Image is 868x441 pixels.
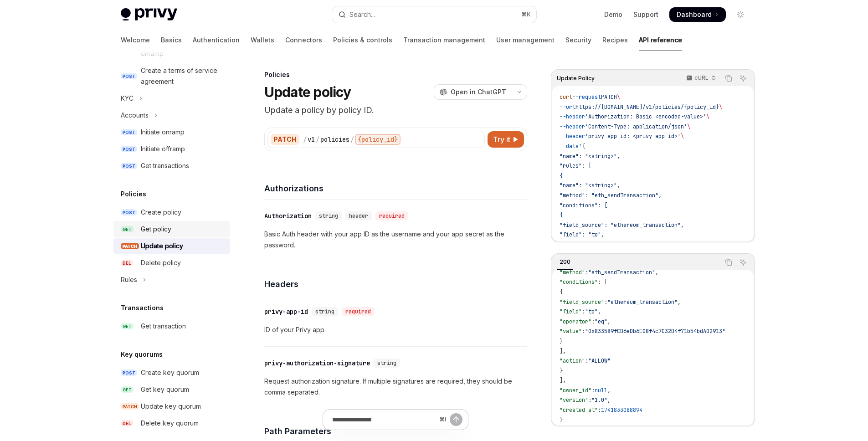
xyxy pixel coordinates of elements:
[617,93,620,101] span: \
[316,135,319,144] div: /
[113,221,230,237] a: GETGet policy
[121,29,150,51] a: Welcome
[141,241,183,251] div: Update policy
[560,308,582,315] span: "field"
[639,29,682,51] a: API reference
[349,212,368,220] span: header
[560,221,684,229] span: "field_source": "ethereum_transaction",
[141,207,181,218] div: Create policy
[121,260,133,267] span: DEL
[560,416,563,424] span: }
[560,153,620,160] span: "name": "<string>",
[264,182,527,195] h4: Authorizations
[355,134,401,145] div: {policy_id}
[582,308,585,315] span: :
[121,8,177,21] img: light logo
[113,381,230,398] a: GETGet key quorum
[598,406,601,414] span: :
[303,135,307,144] div: /
[113,318,230,334] a: GETGet transaction
[121,110,149,121] div: Accounts
[141,144,185,154] div: Initiate offramp
[113,398,230,415] a: PATCHUpdate key quorum
[141,384,189,395] div: Get key quorum
[193,29,240,51] a: Authentication
[601,406,642,414] span: 1741833088894
[607,387,611,394] span: ,
[113,124,230,140] a: POSTInitiate onramp
[113,364,230,381] a: POSTCreate key quorum
[121,349,163,360] h5: Key quorums
[607,396,611,404] span: ,
[560,202,607,209] span: "conditions": [
[585,133,681,140] span: 'privy-app-id: <privy-app-id>'
[607,298,678,306] span: "ethereum_transaction"
[560,192,662,199] span: "method": "eth_sendTransaction",
[141,401,201,412] div: Update key quorum
[737,72,749,84] button: Ask AI
[121,274,137,285] div: Rules
[141,257,181,268] div: Delete policy
[723,256,734,268] button: Copy the contents from the code block
[737,256,749,268] button: Ask AI
[588,396,591,404] span: :
[121,226,134,233] span: GET
[342,307,375,316] div: required
[602,29,628,51] a: Recipes
[560,113,585,120] span: --header
[141,65,225,87] div: Create a terms of service agreement
[560,338,563,345] span: }
[595,387,607,394] span: null
[320,135,349,144] div: policies
[633,10,658,19] a: Support
[251,29,274,51] a: Wallets
[560,377,566,384] span: ],
[560,103,575,111] span: --url
[560,172,563,179] span: {
[377,359,396,367] span: string
[113,90,230,107] button: Toggle KYC section
[264,104,527,117] p: Update a policy by policy ID.
[488,131,524,148] button: Try it
[604,298,607,306] span: :
[560,288,563,296] span: {
[451,87,506,97] span: Open in ChatGPT
[560,162,591,169] span: "rules": [
[141,418,199,429] div: Delete key quorum
[591,387,595,394] span: :
[678,298,681,306] span: ,
[560,93,572,101] span: curl
[560,396,588,404] span: "version"
[575,103,719,111] span: https://[DOMAIN_NAME]/v1/policies/{policy_id}
[579,143,585,150] span: '{
[271,134,299,145] div: PATCH
[264,70,527,79] div: Policies
[121,403,139,410] span: PATCH
[121,146,137,153] span: POST
[687,123,690,130] span: \
[560,318,591,325] span: "operator"
[595,318,607,325] span: "eq"
[121,73,137,80] span: POST
[496,29,555,51] a: User management
[557,256,573,267] div: 200
[308,135,315,144] div: v1
[560,387,591,394] span: "owner_id"
[493,134,510,145] span: Try it
[681,71,720,86] button: cURL
[375,211,408,220] div: required
[607,318,611,325] span: ,
[264,84,351,100] h1: Update policy
[585,269,588,276] span: :
[560,133,585,140] span: --header
[113,107,230,123] button: Toggle Accounts section
[585,123,687,130] span: 'Content-Type: application/json'
[264,307,308,316] div: privy-app-id
[601,93,617,101] span: PATCH
[264,278,527,290] h4: Headers
[560,357,585,364] span: "action"
[560,182,620,189] span: "name": "<string>",
[315,308,334,315] span: string
[582,328,585,335] span: :
[319,212,338,220] span: string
